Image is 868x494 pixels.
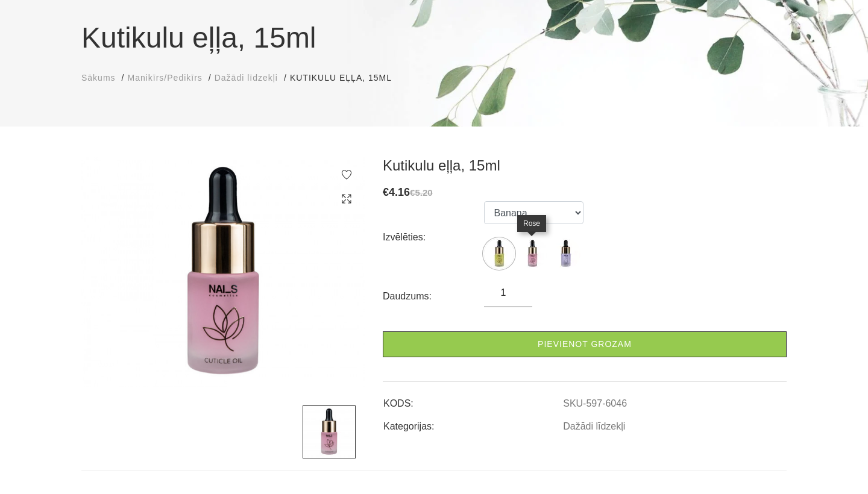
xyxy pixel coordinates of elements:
[410,187,433,198] s: €5.20
[383,228,484,247] div: Izvēlēties:
[290,72,404,84] li: Kutikulu eļļa, 15ml
[383,331,787,357] a: Pievienot grozam
[215,73,278,83] span: Dažādi līdzekļi
[81,16,787,60] h1: Kutikulu eļļa, 15ml
[563,421,625,432] a: Dažādi līdzekļi
[383,157,787,175] h3: Kutikulu eļļa, 15ml
[127,72,202,84] a: Manikīrs/Pedikīrs
[81,73,116,83] span: Sākums
[550,239,580,269] img: ...
[484,239,514,269] img: ...
[215,72,278,84] a: Dažādi līdzekļi
[127,73,202,83] span: Manikīrs/Pedikīrs
[81,72,116,84] a: Sākums
[303,405,356,458] img: ...
[383,287,484,306] div: Daudzums:
[383,186,389,198] span: €
[517,239,547,269] img: ...
[383,388,562,411] td: KODS:
[383,411,562,434] td: Kategorijas:
[81,157,365,387] img: ...
[389,186,410,198] span: 4.16
[563,398,627,409] a: SKU-597-6046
